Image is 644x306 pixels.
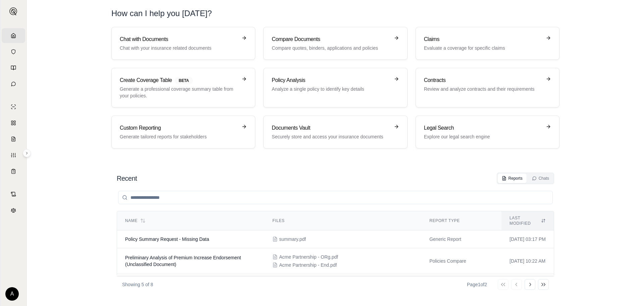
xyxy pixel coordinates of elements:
[120,76,237,84] h3: Create Coverage Table
[2,164,25,179] a: Coverage Table
[2,60,25,75] a: Prompt Library
[263,68,407,107] a: Policy AnalysisAnalyze a single policy to identify key details
[7,5,20,18] button: Expand sidebar
[5,287,19,301] div: A
[272,86,389,92] p: Analyze a single policy to identify key details
[424,133,542,140] p: Explore our legal search engine
[272,45,389,51] p: Compare quotes, binders, applications and policies
[2,116,25,130] a: Policy Comparisons
[272,133,389,140] p: Securely store and access your insurance documents
[498,174,527,183] button: Reports
[528,174,553,183] button: Chats
[467,281,487,288] div: Page 1 of 2
[111,27,255,60] a: Chat with DocumentsChat with your insurance related documents
[2,148,25,163] a: Custom Report
[111,68,255,107] a: Create Coverage TableBETAGenerate a professional coverage summary table from your policies.
[2,28,25,43] a: Home
[424,76,542,84] h3: Contracts
[424,124,542,132] h3: Legal Search
[125,218,256,223] div: Name
[416,27,559,60] a: ClaimsEvaluate a coverage for specific claims
[279,254,338,260] span: Acme Partnership - ORg.pdf
[2,99,25,114] a: Single Policy
[501,230,554,248] td: [DATE] 03:17 PM
[23,149,31,157] button: Expand sidebar
[9,7,17,15] img: Expand sidebar
[421,230,501,248] td: Generic Report
[120,45,237,51] p: Chat with your insurance related documents
[2,203,25,218] a: Legal Search Engine
[424,45,542,51] p: Evaluate a coverage for specific claims
[264,211,421,230] th: Files
[421,211,501,230] th: Report Type
[502,176,523,181] div: Reports
[120,86,237,99] p: Generate a professional coverage summary table from your policies.
[122,281,153,288] p: Showing 5 of 8
[424,86,542,92] p: Review and analyze contracts and their requirements
[279,236,306,243] span: summary.pdf
[279,262,337,268] span: Acme Partnership - End.pdf
[501,274,554,300] td: [DATE] 01:06 PM
[263,116,407,148] a: Documents VaultSecurely store and access your insurance documents
[424,35,542,43] h3: Claims
[120,133,237,140] p: Generate tailored reports for stakeholders
[416,68,559,107] a: ContractsReview and analyze contracts and their requirements
[421,274,501,300] td: Policies Compare
[125,236,209,242] span: Policy Summary Request - Missing Data
[125,255,241,267] span: Preliminary Analysis of Premium Increase Endorsement (Unclassified Document)
[117,174,137,183] h2: Recent
[2,132,25,146] a: Claim Coverage
[263,27,407,60] a: Compare DocumentsCompare quotes, binders, applications and policies
[175,77,193,84] span: BETA
[272,124,389,132] h3: Documents Vault
[509,215,546,226] div: Last modified
[272,76,389,84] h3: Policy Analysis
[2,44,25,59] a: Documents Vault
[2,77,25,91] a: Chat
[2,187,25,202] a: Contract Analysis
[120,35,237,43] h3: Chat with Documents
[532,176,549,181] div: Chats
[111,116,255,148] a: Custom ReportingGenerate tailored reports for stakeholders
[120,124,237,132] h3: Custom Reporting
[111,8,212,19] h1: How can I help you [DATE]?
[421,248,501,274] td: Policies Compare
[272,35,389,43] h3: Compare Documents
[501,248,554,274] td: [DATE] 10:22 AM
[416,116,559,148] a: Legal SearchExplore our legal search engine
